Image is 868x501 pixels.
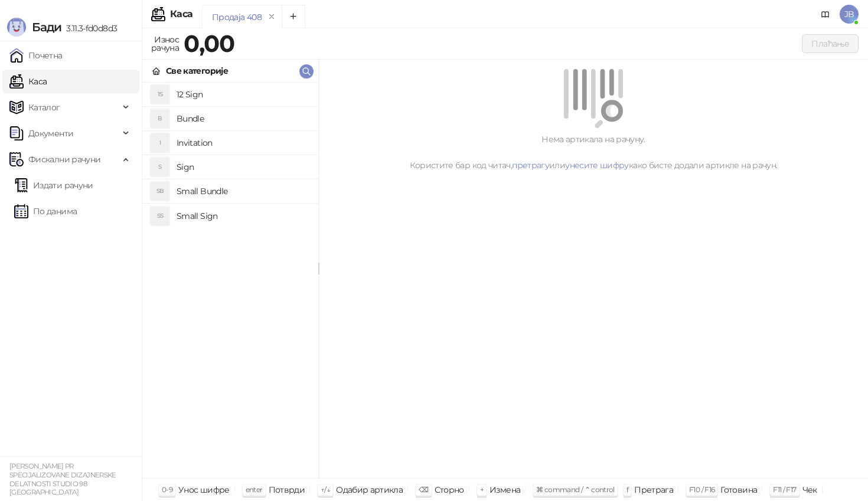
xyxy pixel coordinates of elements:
[246,485,263,494] span: enter
[177,133,309,152] h4: Invitation
[28,148,100,171] span: Фискални рачуни
[333,133,854,172] div: Нема артикала на рачуну. Користите бар код читач, или како бисте додали артикле на рачун.
[512,160,549,171] a: претрагу
[321,485,330,494] span: ↑/↓
[336,482,403,497] div: Одабир артикла
[178,482,230,497] div: Унос шифре
[151,109,169,128] div: B
[840,5,859,24] span: JB
[480,485,484,494] span: +
[28,96,60,119] span: Каталог
[28,122,73,145] span: Документи
[149,32,181,55] div: Износ рачуна
[802,482,817,497] div: Чек
[177,182,309,201] h4: Small Bundle
[14,173,93,197] a: Издати рачуни
[9,70,47,93] a: Каса
[9,44,63,67] a: Почетна
[177,85,309,104] h4: 12 Sign
[7,18,26,37] img: Logo
[816,5,835,24] a: Документација
[151,207,169,225] div: SS
[634,482,673,497] div: Претрага
[9,462,116,496] small: [PERSON_NAME] PR SPECIJALIZOVANE DIZAJNERSKE DELATNOSTI STUDIO 98 [GEOGRAPHIC_DATA]
[536,485,615,494] span: ⌘ command / ⌃ control
[626,485,628,494] span: f
[184,29,234,58] strong: 0,00
[177,158,309,176] h4: Sign
[212,11,262,24] div: Продаја 408
[14,199,77,223] a: По данима
[264,12,279,22] button: remove
[177,109,309,128] h4: Bundle
[142,83,318,478] div: grid
[32,20,61,34] span: Бади
[166,64,228,77] div: Све категорије
[282,5,305,28] button: Add tab
[151,158,169,176] div: S
[61,23,117,34] span: 3.11.3-fd0d8d3
[435,482,464,497] div: Сторно
[151,182,169,201] div: SB
[720,482,757,497] div: Готовина
[689,485,714,494] span: F10 / F16
[151,133,169,152] div: I
[170,9,192,19] div: Каса
[490,482,520,497] div: Измена
[802,34,859,53] button: Плаћање
[565,160,629,171] a: унесите шифру
[269,482,305,497] div: Потврди
[419,485,428,494] span: ⌫
[773,485,796,494] span: F11 / F17
[151,85,169,104] div: 1S
[162,485,172,494] span: 0-9
[177,207,309,225] h4: Small Sign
